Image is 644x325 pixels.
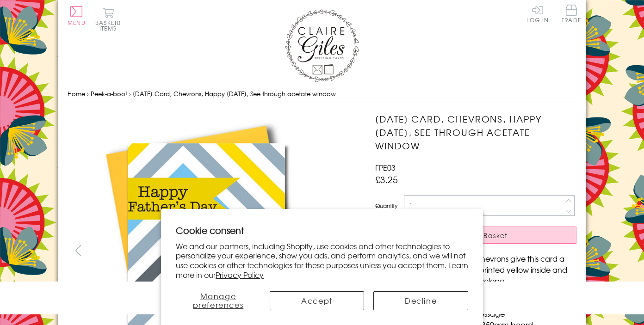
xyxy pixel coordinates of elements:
[95,7,121,31] button: Basket0 items
[68,85,576,104] nav: breadcrumbs
[87,89,89,98] span: ›
[375,173,398,186] span: £3.25
[176,291,260,310] button: Manage preferences
[270,291,365,310] button: Accept
[216,269,264,280] a: Privacy Policy
[133,89,336,98] span: [DATE] Card, Chevrons, Happy [DATE], See through acetate window
[91,89,127,98] a: Peek-a-boo!
[375,202,397,210] label: Quantity
[375,112,576,152] h1: [DATE] Card, Chevrons, Happy [DATE], See through acetate window
[562,5,581,23] span: Trade
[68,6,86,25] button: Menu
[526,5,549,23] a: Log In
[562,5,581,25] a: Trade
[285,9,359,82] img: Claire Giles Greetings Cards
[99,18,121,32] span: 0 items
[68,240,88,261] button: prev
[373,291,468,310] button: Decline
[176,224,468,237] h2: Cookie consent
[68,89,85,98] a: Home
[375,162,396,173] span: FPE03
[68,18,86,27] span: Menu
[193,290,244,310] span: Manage preferences
[129,89,131,98] span: ›
[176,241,468,280] p: We and our partners, including Shopify, use cookies and other technologies to personalize your ex...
